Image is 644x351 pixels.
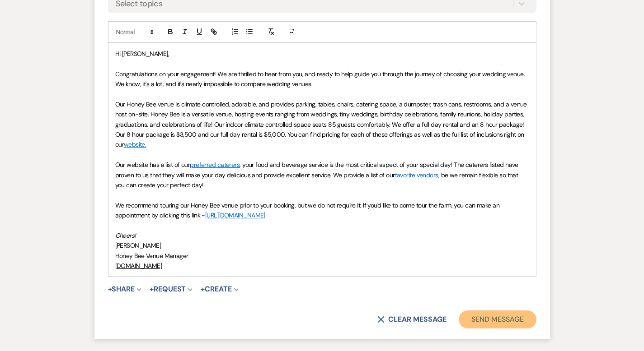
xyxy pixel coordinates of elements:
button: Send Message [459,310,536,328]
span: + [108,286,112,293]
span: , be we remain flexible so that you can create your perfect day! [115,171,520,189]
span: Our website has a list of our [115,161,190,169]
a: [URL][DOMAIN_NAME] [205,211,265,219]
em: Cheers! [115,231,136,240]
a: website. [124,140,146,148]
span: We recommend touring our Honey Bee venue prior to your booking, but we do not require it. If you'... [115,201,501,219]
button: Create [201,286,238,293]
span: + [150,286,154,293]
button: Share [108,286,142,293]
a: favorite vendors [395,171,438,179]
a: [DOMAIN_NAME] [115,262,162,270]
button: Request [150,286,193,293]
span: Congratulations on your engagement! We are thrilled to hear from you, and ready to help guide you... [115,70,526,88]
span: Hi [PERSON_NAME], [115,50,169,58]
span: Honey Bee Venue Manager [115,252,188,260]
span: Our Honey Bee venue is climate controlled, adorable, and provides parking, tables, chairs, cateri... [115,100,529,149]
span: + [201,286,205,293]
button: Clear message [377,316,446,323]
a: preferred caterers [190,161,240,169]
span: , your food and beverage service is the most critical aspect of your special day! The caterers li... [115,161,520,179]
span: [PERSON_NAME] [115,241,161,249]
